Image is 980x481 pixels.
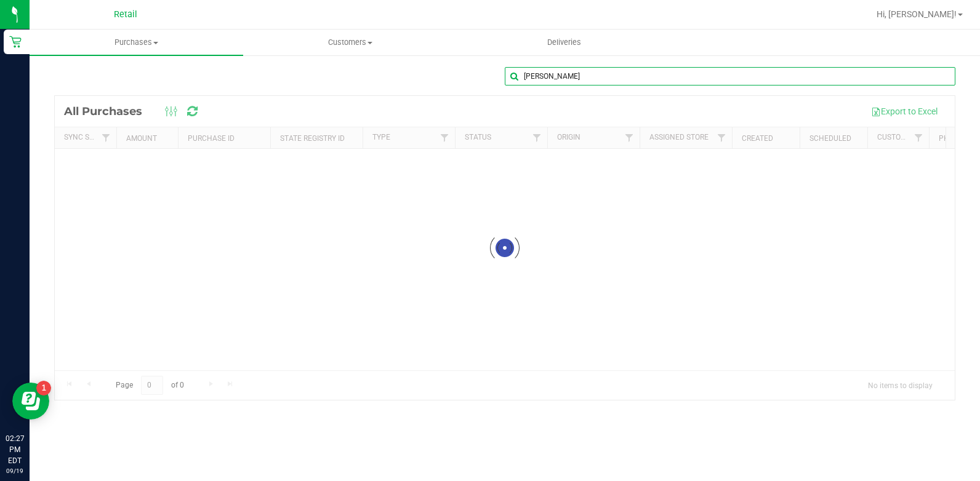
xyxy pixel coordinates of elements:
p: 09/19 [6,466,24,475]
a: Purchases [30,30,243,55]
iframe: Resource center unread badge [36,381,51,396]
span: Purchases [30,37,243,48]
input: Search Purchase ID, Original ID, State Registry ID or Customer Name... [505,67,955,85]
inline-svg: Retail [9,36,22,48]
iframe: Resource center [12,383,49,419]
a: Customers [243,30,457,55]
p: 02:27 PM EDT [6,433,24,466]
a: Deliveries [457,30,671,55]
span: Retail [114,9,137,20]
span: Deliveries [531,37,598,48]
span: Hi, [PERSON_NAME]! [877,9,957,19]
span: Customers [244,37,456,48]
